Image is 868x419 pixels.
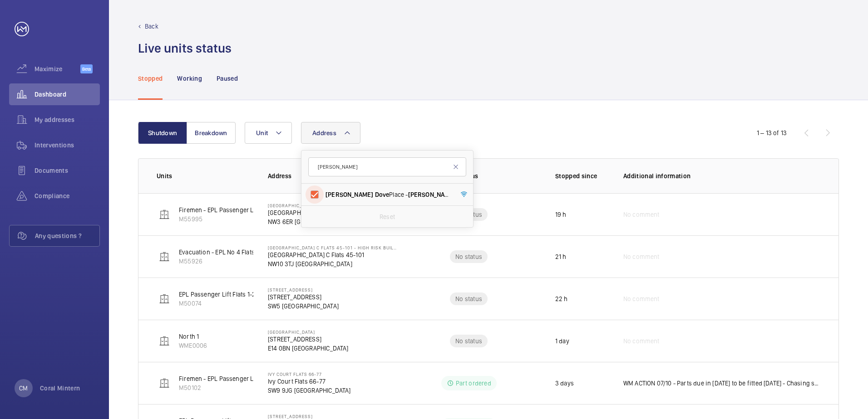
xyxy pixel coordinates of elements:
[179,214,260,224] p: M55995
[256,129,268,136] span: Unit
[623,294,660,303] span: No comment
[179,374,292,383] p: Firemen - EPL Passenger Lift Flats 66-77
[268,203,351,208] p: [GEOGRAPHIC_DATA]
[623,210,660,219] span: No comment
[455,252,482,261] p: No status
[179,332,207,341] p: North 1
[179,248,286,257] p: Evacuation - EPL No 4 Flats 45-101 R/h
[301,122,360,144] button: Address
[138,74,163,83] p: Stopped
[35,191,100,200] span: Compliance
[179,290,259,299] p: EPL Passenger Lift Flats 1-24
[179,299,259,308] p: M50074
[555,210,567,219] p: 19 h
[268,386,351,395] p: SW9 9JG [GEOGRAPHIC_DATA]
[138,122,187,144] button: Shutdown
[268,302,339,311] p: SW5 [GEOGRAPHIC_DATA]
[555,294,568,303] p: 22 h
[268,335,349,344] p: [STREET_ADDRESS]
[35,231,99,240] span: Any questions ?
[179,257,286,266] p: M55926
[19,384,28,393] p: CM
[138,40,232,57] h1: Live units status
[35,64,80,73] span: Maximize
[456,379,491,388] p: Part ordered
[268,344,349,353] p: E14 0BN [GEOGRAPHIC_DATA]
[408,191,456,198] span: [PERSON_NAME]
[177,74,202,83] p: Working
[555,336,569,346] p: 1 day
[380,212,395,221] p: Reset
[35,166,100,175] span: Documents
[35,90,100,99] span: Dashboard
[268,371,351,377] p: Ivy Court Flats 66-77
[157,171,253,180] p: Units
[623,171,820,180] p: Additional information
[325,190,450,199] span: Place - [STREET_ADDRESS]
[179,383,292,392] p: M50102
[455,294,482,303] p: No status
[80,64,93,73] span: Beta
[145,22,158,31] p: Back
[268,287,339,292] p: [STREET_ADDRESS]
[555,379,574,388] p: 3 days
[245,122,292,144] button: Unit
[187,122,236,144] button: Breakdown
[623,252,660,261] span: No comment
[159,378,170,389] img: elevator.svg
[179,205,260,214] p: Firemen - EPL Passenger Lift
[268,245,397,250] p: [GEOGRAPHIC_DATA] C Flats 45-101 - High Risk Building
[308,157,466,176] input: Search by address
[268,259,397,268] p: NW10 3TJ [GEOGRAPHIC_DATA]
[268,171,397,180] p: Address
[375,191,390,198] span: Dove
[268,217,351,226] p: NW3 6ER [GEOGRAPHIC_DATA]
[623,336,660,346] span: No comment
[268,377,351,386] p: Ivy Court Flats 66-77
[159,209,170,220] img: elevator.svg
[312,129,336,136] span: Address
[179,341,207,350] p: WME0006
[268,329,349,335] p: [GEOGRAPHIC_DATA]
[35,141,100,150] span: Interventions
[159,293,170,304] img: elevator.svg
[325,191,373,198] span: [PERSON_NAME]
[217,74,238,83] p: Paused
[35,115,100,124] span: My addresses
[555,171,609,180] p: Stopped since
[455,336,482,346] p: No status
[159,336,170,346] img: elevator.svg
[555,252,567,261] p: 21 h
[268,208,351,217] p: [GEOGRAPHIC_DATA]
[268,414,352,419] p: [STREET_ADDRESS]
[159,251,170,262] img: elevator.svg
[268,250,397,259] p: [GEOGRAPHIC_DATA] C Flats 45-101
[623,379,820,388] p: WM ACTION 07/10 - Parts due in [DATE] to be fitted [DATE] - Chasing suppliers for their availabil...
[40,384,80,393] p: Coral Mintern
[268,292,339,302] p: [STREET_ADDRESS]
[757,128,787,137] div: 1 – 13 of 13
